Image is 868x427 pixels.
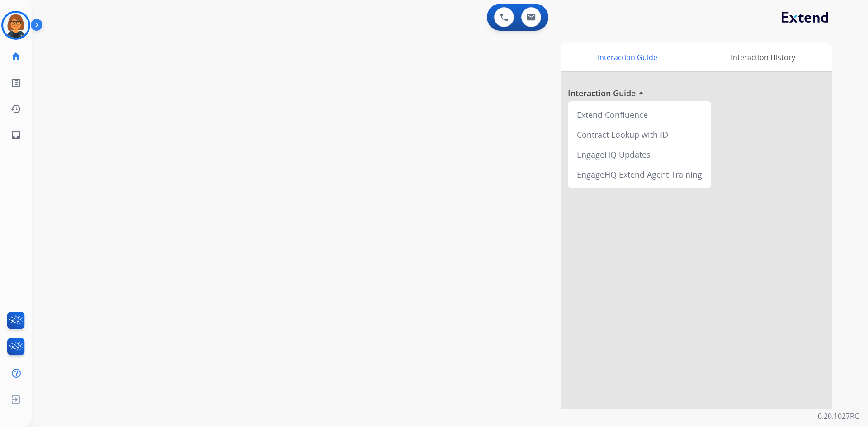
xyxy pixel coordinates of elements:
div: EngageHQ Extend Agent Training [571,164,708,184]
mat-icon: home [10,51,21,62]
div: Interaction Guide [561,43,694,71]
div: Contract Lookup with ID [571,125,708,145]
div: Extend Confluence [571,105,708,125]
p: 0.20.1027RC [818,411,859,422]
div: EngageHQ Updates [571,145,708,164]
mat-icon: list_alt [10,77,21,88]
mat-icon: inbox [10,130,21,141]
img: avatar [3,13,28,38]
div: Interaction History [694,43,832,71]
mat-icon: history [10,103,21,114]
